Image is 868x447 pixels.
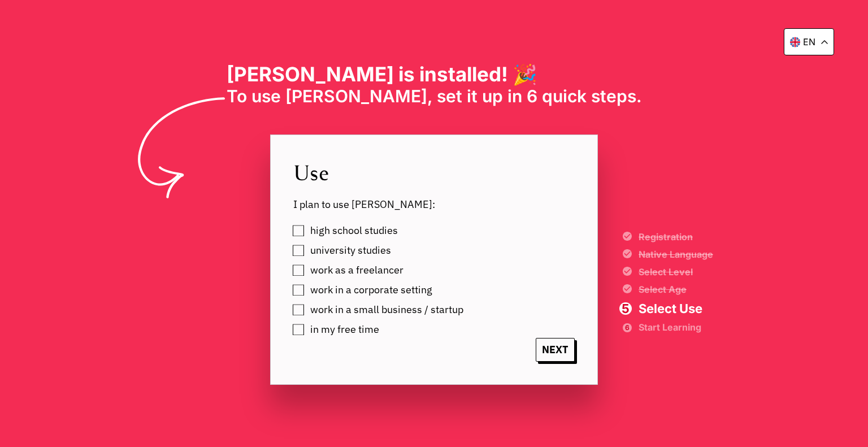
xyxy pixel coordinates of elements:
span: in my free time [310,324,379,335]
span: I plan to use [PERSON_NAME]: [293,198,575,211]
span: work in a small business / startup [310,304,463,315]
span: Registration [639,232,713,241]
span: NEXT [536,338,575,362]
span: To use [PERSON_NAME], set it up in 6 quick steps. [227,86,642,106]
span: Select Level [639,267,713,276]
p: en [803,36,815,47]
span: work as a freelancer [310,264,403,276]
span: work in a corporate setting [310,284,432,296]
span: Start Learning [639,323,713,331]
h1: [PERSON_NAME] is installed! 🎉 [227,62,642,86]
span: Use [293,158,575,186]
span: Native Language [639,250,713,259]
span: university studies [310,245,391,256]
span: high school studies [310,225,398,236]
span: Select Age [639,285,713,294]
span: Select Use [639,302,713,315]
